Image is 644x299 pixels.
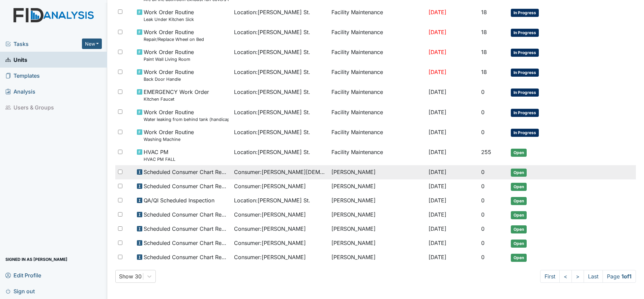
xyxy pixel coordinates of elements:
span: Location : [PERSON_NAME] St. [234,68,310,76]
span: [DATE] [429,183,446,190]
span: Units [5,54,27,65]
span: In Progress [511,109,539,117]
span: Edit Profile [5,270,41,280]
td: [PERSON_NAME] [329,165,426,179]
span: [DATE] [429,49,446,55]
span: [DATE] [429,149,446,155]
span: 18 [481,49,487,55]
span: 0 [481,169,485,175]
span: Scheduled Consumer Chart Review [144,253,229,261]
strong: 1 of 1 [621,273,632,280]
span: Work Order Routine Washing Machine [144,128,194,143]
span: Consumer : [PERSON_NAME] [234,210,306,219]
span: Sign out [5,286,35,296]
span: Location : [PERSON_NAME] St. [234,48,310,56]
span: 0 [481,129,485,135]
span: In Progress [511,89,539,97]
span: In Progress [511,49,539,57]
span: 255 [481,149,491,155]
span: Location : [PERSON_NAME] St. [234,196,310,204]
td: [PERSON_NAME] [329,208,426,222]
span: Templates [5,70,40,81]
small: Repair/Replace Wheel on Bed [144,36,204,43]
span: Scheduled Consumer Chart Review [144,239,229,247]
td: [PERSON_NAME] [329,250,426,265]
span: Open [511,149,527,157]
span: Scheduled Consumer Chart Review [144,168,229,176]
td: [PERSON_NAME] [329,222,426,236]
small: Paint Wall Living Room [144,56,194,63]
span: EMERGENCY Work Order Kitchen Faucet [144,88,209,102]
span: Location : [PERSON_NAME] St. [234,148,310,156]
span: Open [511,169,527,177]
span: 0 [481,109,485,116]
span: [DATE] [429,211,446,218]
span: HVAC PM HVAC PM FALL [144,148,175,163]
span: [DATE] [429,254,446,260]
a: First [540,270,560,283]
span: 18 [481,9,487,16]
span: In Progress [511,9,539,17]
span: Signed in as [PERSON_NAME] [5,254,67,265]
span: [DATE] [429,69,446,75]
td: Facility Maintenance [329,5,426,25]
span: Location : [PERSON_NAME] St. [234,88,310,96]
div: Show 30 [119,272,142,280]
span: Location : [PERSON_NAME] St. [234,108,310,116]
td: [PERSON_NAME] [329,236,426,250]
span: 0 [481,183,485,190]
span: [DATE] [429,225,446,232]
span: 0 [481,211,485,218]
td: [PERSON_NAME] [329,194,426,208]
td: Facility Maintenance [329,105,426,125]
span: Open [511,183,527,191]
span: Work Order Routine Repair/Replace Wheel on Bed [144,28,204,43]
span: Page [603,270,636,283]
span: [DATE] [429,129,446,135]
span: Analysis [5,86,35,97]
span: In Progress [511,69,539,77]
span: Consumer : [PERSON_NAME] [234,182,306,190]
span: [DATE] [429,169,446,175]
small: Kitchen Faucet [144,96,209,102]
td: Facility Maintenance [329,65,426,85]
span: Location : [PERSON_NAME] St. [234,128,310,136]
span: Open [511,254,527,262]
span: Scheduled Consumer Chart Review [144,182,229,190]
span: Consumer : [PERSON_NAME][DEMOGRAPHIC_DATA] [234,168,326,176]
small: Back Door Handle [144,76,194,82]
a: Last [584,270,603,283]
span: Work Order Routine Back Door Handle [144,68,194,82]
a: Tasks [5,40,82,48]
span: [DATE] [429,109,446,116]
span: Scheduled Consumer Chart Review [144,225,229,233]
span: 18 [481,29,487,35]
span: Consumer : [PERSON_NAME] [234,253,306,261]
span: Open [511,240,527,248]
span: In Progress [511,129,539,137]
span: [DATE] [429,29,446,35]
span: In Progress [511,29,539,37]
span: [DATE] [429,9,446,16]
span: Consumer : [PERSON_NAME] [234,225,306,233]
td: Facility Maintenance [329,85,426,105]
a: < [559,270,572,283]
span: Location : [PERSON_NAME] St. [234,8,310,16]
td: Facility Maintenance [329,125,426,145]
nav: task-pagination [540,270,636,283]
small: Leak Under Kitchen Sick [144,16,194,23]
span: 0 [481,89,485,95]
span: Work Order Routine Water leaking from behind tank (handicapped bathroom) [144,108,229,123]
span: Location : [PERSON_NAME] St. [234,28,310,36]
span: Open [511,211,527,219]
small: Washing Machine [144,136,194,143]
span: 18 [481,69,487,75]
td: Facility Maintenance [329,45,426,65]
span: Work Order Routine Paint Wall Living Room [144,48,194,63]
span: 0 [481,197,485,204]
small: HVAC PM FALL [144,156,175,163]
td: Facility Maintenance [329,145,426,165]
span: Consumer : [PERSON_NAME] [234,239,306,247]
td: Facility Maintenance [329,25,426,45]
